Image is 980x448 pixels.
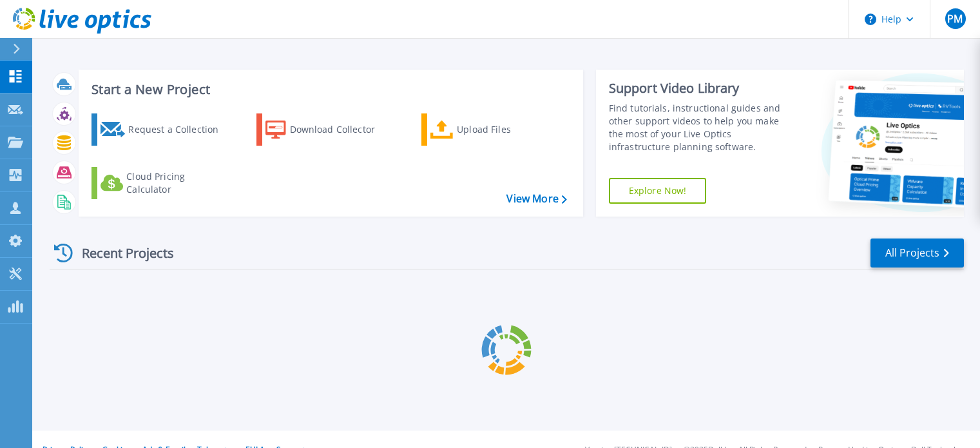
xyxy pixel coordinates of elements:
h3: Start a New Project [91,83,566,97]
div: Cloud Pricing Calculator [126,170,229,196]
div: Support Video Library [609,80,794,97]
a: Explore Now! [609,178,707,204]
a: Upload Files [421,113,565,146]
span: PM [947,14,963,24]
div: Recent Projects [50,237,191,269]
div: Download Collector [290,117,393,142]
a: All Projects [870,239,964,268]
a: Download Collector [256,113,400,146]
a: Cloud Pricing Calculator [91,167,235,199]
div: Upload Files [457,117,560,142]
div: Request a Collection [128,117,231,142]
a: View More [506,193,566,205]
a: Request a Collection [91,113,235,146]
div: Find tutorials, instructional guides and other support videos to help you make the most of your L... [609,102,794,153]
